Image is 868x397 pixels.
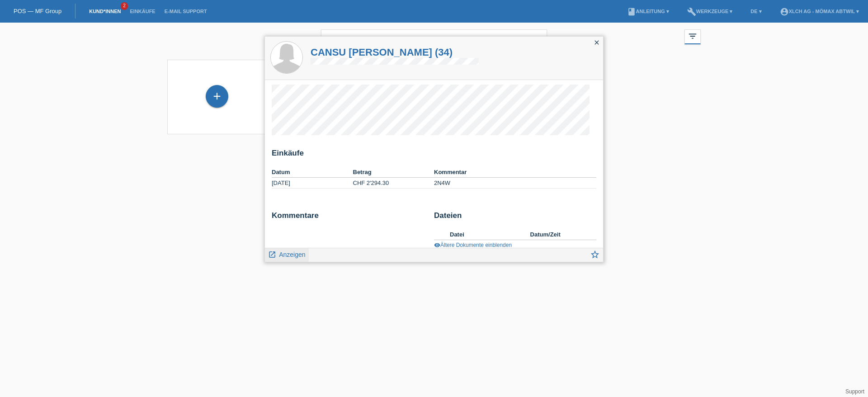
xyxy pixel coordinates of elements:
th: Datum [272,167,353,178]
th: Kommentar [434,167,596,178]
i: account_circle [780,7,789,16]
span: 2 [121,2,128,10]
h2: Einkäufe [272,149,596,162]
i: star_border [590,250,600,260]
i: close [593,39,600,46]
td: [DATE] [272,178,353,189]
a: visibilityÄltere Dokumente einblenden [434,242,512,248]
h2: Kommentare [272,211,427,225]
i: visibility [434,242,440,248]
a: CANSU [PERSON_NAME] (34) [311,47,479,58]
a: launch Anzeigen [268,248,306,260]
th: Datei [450,229,530,240]
a: bookAnleitung ▾ [623,9,674,14]
a: Support [845,388,864,395]
div: Kund*in hinzufügen [206,89,228,104]
a: star_border [590,250,600,262]
td: CHF 2'294.30 [353,178,434,189]
th: Betrag [353,167,434,178]
a: DE ▾ [746,9,766,14]
i: book [627,7,636,16]
h2: Dateien [434,211,596,225]
i: close [532,34,542,45]
span: Anzeigen [279,251,305,258]
a: account_circleXLCH AG - Mömax Abtwil ▾ [775,9,863,14]
i: filter_list [688,31,698,41]
a: Kund*innen [85,9,125,14]
i: build [687,7,696,16]
a: buildWerkzeuge ▾ [683,9,737,14]
input: Suche... [321,29,547,51]
a: E-Mail Support [160,9,212,14]
i: launch [268,250,276,259]
a: Einkäufe [125,9,160,14]
th: Datum/Zeit [530,229,584,240]
a: POS — MF Group [14,8,61,14]
td: 2N4W [434,178,596,189]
